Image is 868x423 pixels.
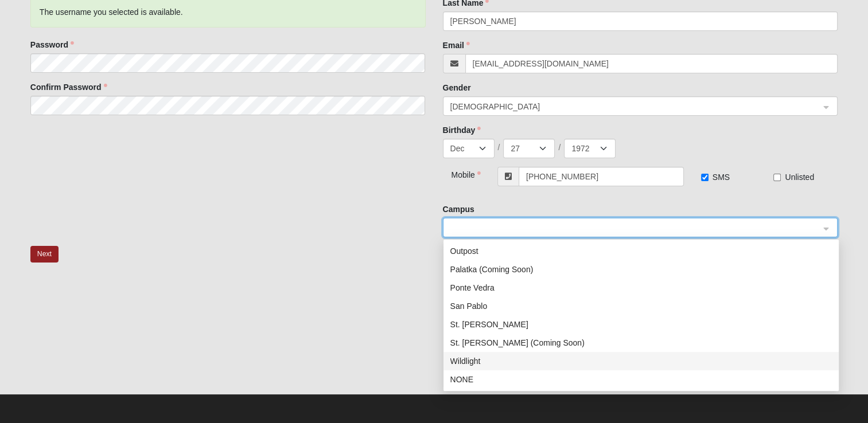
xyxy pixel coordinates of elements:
input: SMS [701,174,709,181]
div: NONE [450,373,832,386]
label: Email [443,40,470,51]
div: St. Johns [443,315,839,334]
span: / [498,142,500,153]
div: Outpost [450,245,832,257]
div: St. [PERSON_NAME] (Coming Soon) [450,336,832,349]
span: / [558,142,560,153]
label: Campus [443,203,474,215]
span: Unlisted [785,173,814,182]
label: Birthday [443,124,481,136]
div: San Pablo [443,297,839,315]
label: Password [30,39,74,50]
div: NONE [443,370,839,389]
div: Mobile [443,167,476,181]
button: Next [30,246,59,263]
span: Male [450,100,820,113]
div: Palatka (Coming Soon) [443,260,839,279]
label: Gender [443,82,471,93]
div: St. [PERSON_NAME] [450,318,832,331]
div: Wildlight [443,352,839,370]
div: Wildlight [450,355,832,367]
div: St. Augustine (Coming Soon) [443,334,839,352]
div: San Pablo [450,300,832,312]
div: Ponte Vedra [450,281,832,294]
input: Unlisted [773,174,781,181]
span: SMS [713,173,730,182]
label: Confirm Password [30,81,107,93]
div: Outpost [443,242,839,260]
div: Ponte Vedra [443,279,839,297]
div: Palatka (Coming Soon) [450,263,832,276]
